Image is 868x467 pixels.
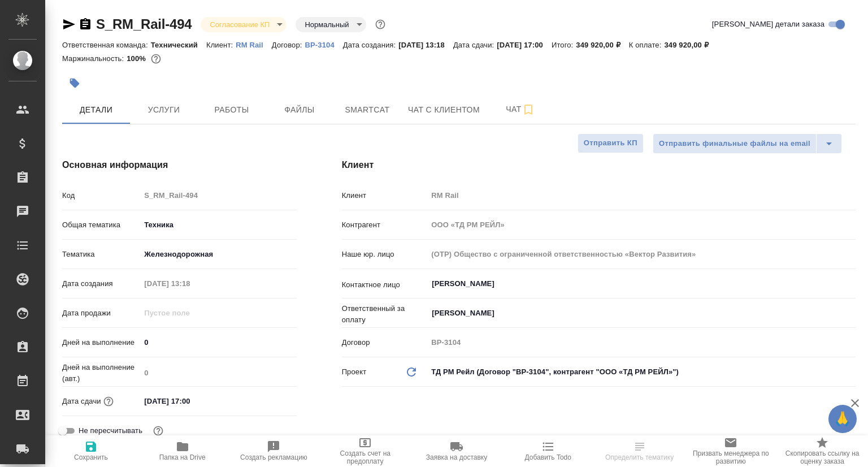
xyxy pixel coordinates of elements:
p: Дней на выполнение [62,337,140,348]
span: Сохранить [74,453,108,461]
button: Определить тематику [594,435,685,467]
div: split button [653,133,842,154]
p: Код [62,190,140,201]
p: 349 920,00 ₽ [576,41,628,49]
span: [PERSON_NAME] детали заказа [712,19,824,30]
button: Включи, если не хочешь, чтобы указанная дата сдачи изменилась после переставления заказа в 'Подтв... [151,423,166,438]
p: Ответственная команда: [62,41,151,49]
button: Согласование КП [206,20,273,29]
button: Скопировать ссылку [79,18,92,31]
button: Папка на Drive [137,435,228,467]
input: ✎ Введи что-нибудь [140,334,296,351]
p: Проект [342,366,367,378]
input: Пустое поле [140,275,239,292]
span: Отправить КП [584,137,637,150]
button: Отправить финальные файлы на email [653,133,817,154]
a: RM Rail [236,40,272,49]
input: Пустое поле [427,334,856,351]
span: Скопировать ссылку на оценку заказа [783,449,861,465]
p: [DATE] 13:18 [398,41,453,49]
button: Доп статусы указывают на важность/срочность заказа [373,17,388,32]
p: Дата создания [62,278,140,289]
p: Дата создания: [343,41,398,49]
span: Добавить Todo [525,453,571,461]
button: Скопировать ссылку для ЯМессенджера [62,18,76,31]
span: Создать рекламацию [240,453,307,461]
button: Отправить КП [578,133,644,153]
a: S_RM_Rail-494 [96,16,192,32]
span: Чат [493,102,548,116]
button: 🙏 [828,405,857,433]
button: Сохранить [45,435,137,467]
button: 0.00 RUB; [149,51,163,66]
p: RM Rail [236,41,272,49]
span: Файлы [272,103,327,117]
button: Добавить Todo [502,435,594,467]
button: Добавить тэг [62,71,87,96]
span: Услуги [137,103,191,117]
p: Договор [342,337,428,348]
div: Согласование КП [201,17,287,32]
span: Отправить финальные файлы на email [659,137,810,150]
button: Создать рекламацию [228,435,320,467]
h4: Клиент [342,158,856,172]
span: Заявка на доставку [426,453,487,461]
p: 100% [127,54,149,63]
div: ТД РМ Рейл (Договор "ВР-3104", контрагент "ООО «ТД РМ РЕЙЛ»") [427,362,856,382]
span: Призвать менеджера по развитию [692,449,770,465]
span: Smartcat [340,103,394,117]
a: ВР-3104 [305,40,343,49]
button: Open [849,283,852,285]
button: Если добавить услуги и заполнить их объемом, то дата рассчитается автоматически [101,394,116,409]
p: Дней на выполнение (авт.) [62,362,140,384]
p: Дата сдачи: [453,41,497,49]
p: Тематика [62,249,140,260]
span: Детали [69,103,123,117]
span: Определить тематику [605,453,674,461]
p: Наше юр. лицо [342,249,428,260]
h4: Основная информация [62,158,297,172]
p: ВР-3104 [305,41,343,49]
span: Чат с клиентом [408,103,480,117]
svg: Подписаться [522,103,535,116]
p: Дата сдачи [62,396,101,407]
p: Дата продажи [62,308,140,319]
p: Маржинальность: [62,54,127,63]
input: Пустое поле [140,187,296,204]
p: Итого: [552,41,576,49]
p: Договор: [272,41,305,49]
span: Не пересчитывать [79,425,142,436]
p: К оплате: [629,41,665,49]
p: Контрагент [342,219,428,231]
input: Пустое поле [140,365,296,381]
span: Создать счет на предоплату [326,449,404,465]
p: Технический [151,41,206,49]
p: Клиент [342,190,428,201]
div: Техника [140,215,296,235]
p: Контактное лицо [342,279,428,291]
p: [DATE] 17:00 [497,41,552,49]
p: Общая тематика [62,219,140,231]
input: Пустое поле [427,246,856,262]
button: Open [849,312,852,314]
p: Ответственный за оплату [342,303,428,326]
button: Призвать менеджера по развитию [685,435,776,467]
span: 🙏 [833,407,852,431]
input: Пустое поле [427,187,856,204]
input: Пустое поле [140,305,239,321]
input: Пустое поле [427,217,856,233]
span: Работы [205,103,259,117]
input: ✎ Введи что-нибудь [140,393,239,409]
button: Заявка на доставку [411,435,502,467]
button: Скопировать ссылку на оценку заказа [776,435,868,467]
div: Согласование КП [296,17,366,32]
button: Нормальный [301,20,352,29]
div: Железнодорожная [140,245,296,264]
button: Создать счет на предоплату [319,435,411,467]
p: Клиент: [206,41,236,49]
span: Папка на Drive [159,453,206,461]
p: 349 920,00 ₽ [664,41,717,49]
